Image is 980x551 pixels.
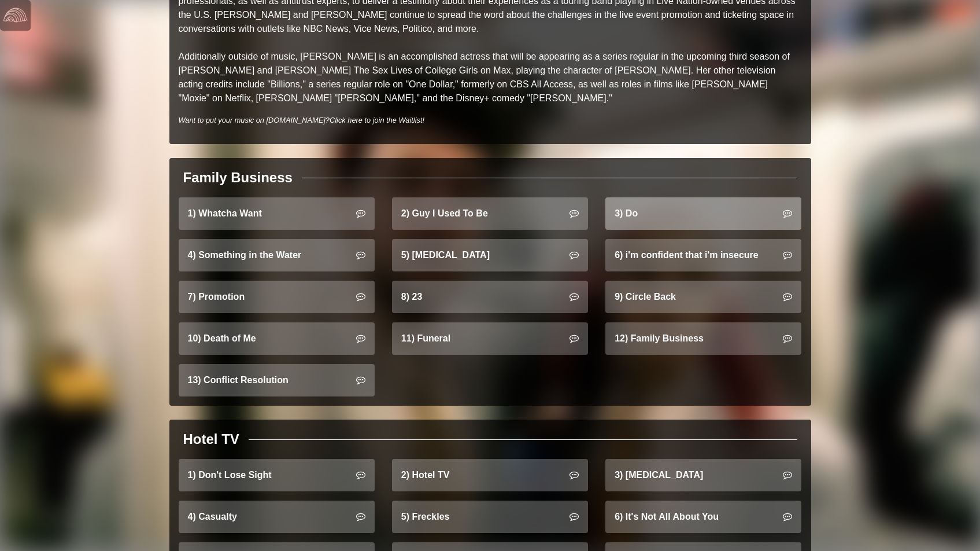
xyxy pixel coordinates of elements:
[179,281,375,313] a: 7) Promotion
[179,501,375,533] a: 4) Casualty
[605,197,801,230] a: 3) Do
[392,281,588,313] a: 8) 23
[605,322,801,355] a: 12) Family Business
[392,197,588,230] a: 2) Guy I Used To Be
[605,239,801,271] a: 6) i'm confident that i'm insecure
[392,239,588,271] a: 5) [MEDICAL_DATA]
[179,322,375,355] a: 10) Death of Me
[605,281,801,313] a: 9) Circle Back
[605,459,801,491] a: 3) [MEDICAL_DATA]
[179,364,375,396] a: 13) Conflict Resolution
[605,501,801,533] a: 6) It's Not All About You
[183,167,293,188] div: Family Business
[3,3,27,27] img: logo-white-4c48a5e4bebecaebe01ca5a9d34031cfd3d4ef9ae749242e8c4bf12ef99f53e8.png
[330,116,424,124] a: Click here to join the Waitlist!
[179,116,425,124] i: Want to put your music on [DOMAIN_NAME]?
[179,197,375,230] a: 1) Whatcha Want
[183,429,239,450] div: Hotel TV
[179,459,375,491] a: 1) Don't Lose Sight
[392,501,588,533] a: 5) Freckles
[179,239,375,271] a: 4) Something in the Water
[392,459,588,491] a: 2) Hotel TV
[392,322,588,355] a: 11) Funeral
